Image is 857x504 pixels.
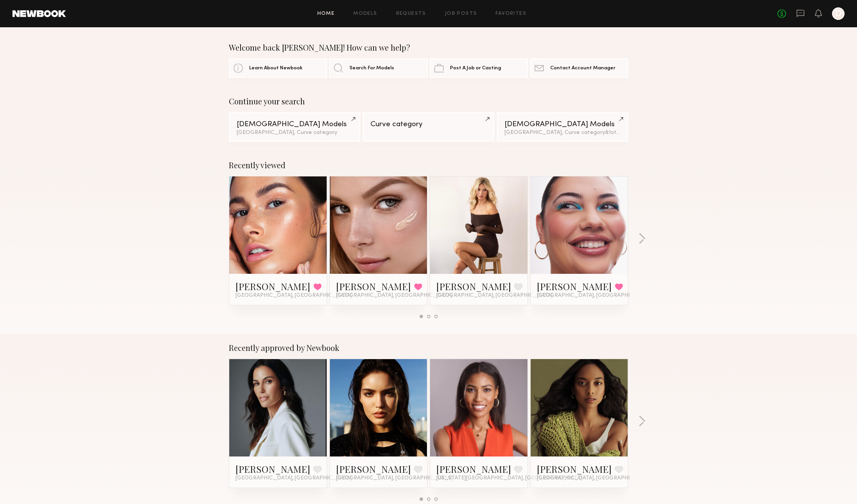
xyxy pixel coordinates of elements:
span: Learn About Newbook [249,66,303,71]
a: [DEMOGRAPHIC_DATA] Models[GEOGRAPHIC_DATA], Curve category [229,112,360,142]
a: Search For Models [329,58,427,78]
span: Contact Account Manager [550,66,615,71]
a: Favorites [496,11,526,16]
span: [GEOGRAPHIC_DATA], [GEOGRAPHIC_DATA] [235,475,352,481]
a: Contact Account Manager [530,58,628,78]
a: [DEMOGRAPHIC_DATA] Models[GEOGRAPHIC_DATA], Curve category&1other filter [497,112,628,142]
div: Continue your search [229,97,628,106]
span: & 1 other filter [605,130,639,135]
a: D [832,7,845,20]
div: Recently viewed [229,160,628,170]
a: Post A Job or Casting [430,58,528,78]
div: Curve category [370,121,486,128]
a: [PERSON_NAME] [336,280,411,293]
a: [PERSON_NAME] [235,463,310,475]
span: [GEOGRAPHIC_DATA], [GEOGRAPHIC_DATA] [436,293,552,299]
a: Home [317,11,335,16]
a: [PERSON_NAME] [537,280,612,293]
div: Recently approved by Newbook [229,343,628,352]
div: Welcome back [PERSON_NAME]! How can we help? [229,43,628,52]
span: [US_STATE][GEOGRAPHIC_DATA], [GEOGRAPHIC_DATA] [436,475,582,481]
a: [PERSON_NAME] [336,463,411,475]
span: [GEOGRAPHIC_DATA], [GEOGRAPHIC_DATA] [235,293,352,299]
div: [DEMOGRAPHIC_DATA] Models [505,121,620,128]
a: [PERSON_NAME] [235,280,310,293]
div: [GEOGRAPHIC_DATA], Curve category [505,130,620,136]
div: [DEMOGRAPHIC_DATA] Models [237,121,352,128]
span: [GEOGRAPHIC_DATA], [GEOGRAPHIC_DATA] [336,475,452,481]
div: [GEOGRAPHIC_DATA], Curve category [237,130,352,136]
span: Post A Job or Casting [450,66,501,71]
a: Curve category [363,112,494,142]
a: Requests [396,11,426,16]
a: [PERSON_NAME] [436,280,511,293]
span: Search For Models [349,66,394,71]
a: Models [353,11,377,16]
span: [GEOGRAPHIC_DATA], [GEOGRAPHIC_DATA] [537,293,653,299]
span: [GEOGRAPHIC_DATA], [GEOGRAPHIC_DATA] [537,475,653,481]
a: Learn About Newbook [229,58,327,78]
span: [GEOGRAPHIC_DATA], [GEOGRAPHIC_DATA] [336,293,452,299]
a: Job Posts [445,11,477,16]
a: [PERSON_NAME] [436,463,511,475]
a: [PERSON_NAME] [537,463,612,475]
